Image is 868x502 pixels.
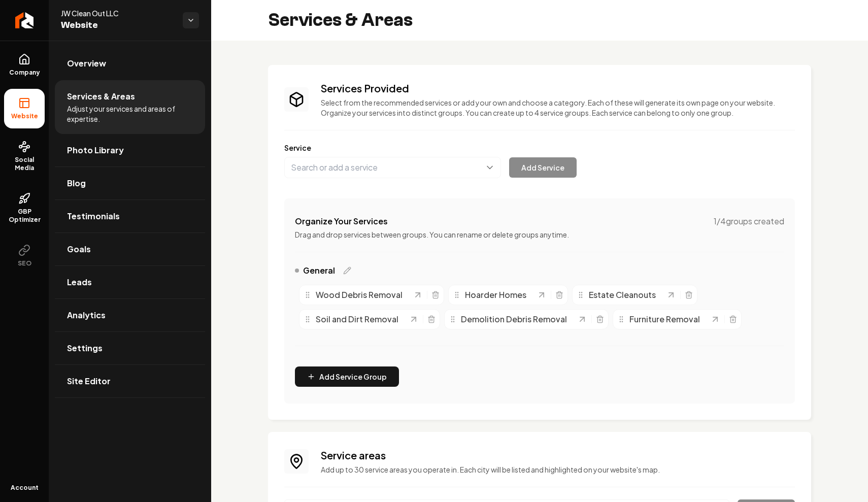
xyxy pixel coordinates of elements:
[714,215,784,227] span: 1 / 4 groups created
[67,243,91,255] span: Goals
[449,313,577,325] div: Demolition Debris Removal
[5,69,44,77] span: Company
[629,313,700,325] span: Furniture Removal
[55,233,205,265] a: Goals
[67,57,106,70] span: Overview
[55,266,205,298] a: Leads
[55,200,205,232] a: Testimonials
[4,208,45,224] span: GBP Optimizer
[67,104,193,124] span: Adjust your services and areas of expertise.
[55,299,205,331] a: Analytics
[589,289,656,301] span: Estate Cleanouts
[55,332,205,364] a: Settings
[295,366,399,387] button: Add Service Group
[304,289,413,301] div: Wood Debris Removal
[4,184,45,232] a: GBP Optimizer
[4,45,45,85] a: Company
[55,134,205,166] a: Photo Library
[316,313,398,325] span: Soil and Dirt Removal
[4,236,45,276] button: SEO
[7,112,42,120] span: Website
[617,313,710,325] div: Furniture Removal
[67,276,92,288] span: Leads
[15,12,34,28] img: Rebolt Logo
[67,177,86,189] span: Blog
[461,313,567,325] span: Demolition Debris Removal
[55,167,205,199] a: Blog
[67,144,124,156] span: Photo Library
[295,215,388,227] h4: Organize Your Services
[303,264,335,277] span: General
[67,210,120,222] span: Testimonials
[61,8,175,18] span: JW Clean Out LLC
[67,309,106,321] span: Analytics
[453,289,537,301] div: Hoarder Homes
[316,289,403,301] span: Wood Debris Removal
[11,484,39,492] span: Account
[67,342,103,354] span: Settings
[268,10,413,30] h2: Services & Areas
[321,448,795,462] h3: Service areas
[55,365,205,397] a: Site Editor
[321,97,795,118] p: Select from the recommended services or add your own and choose a category. Each of these will ge...
[304,313,409,325] div: Soil and Dirt Removal
[295,229,784,240] p: Drag and drop services between groups. You can rename or delete groups anytime.
[67,375,111,387] span: Site Editor
[4,156,45,172] span: Social Media
[321,81,795,95] h3: Services Provided
[4,132,45,180] a: Social Media
[55,47,205,80] a: Overview
[577,289,666,301] div: Estate Cleanouts
[61,18,175,32] span: Website
[14,259,36,267] span: SEO
[321,464,795,475] p: Add up to 30 service areas you operate in. Each city will be listed and highlighted on your websi...
[465,289,526,301] span: Hoarder Homes
[284,143,795,153] label: Service
[67,90,135,103] span: Services & Areas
